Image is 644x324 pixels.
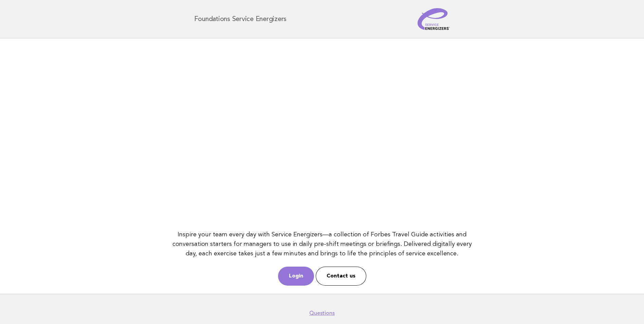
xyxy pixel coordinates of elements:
img: Service Energizers [418,8,450,30]
p: Inspire your team every day with Service Energizers—a collection of Forbes Travel Guide activitie... [169,230,475,258]
a: Questions [309,310,335,317]
h1: Foundations Service Energizers [194,16,287,22]
iframe: YouTube video player [169,47,475,219]
a: Login [278,267,314,286]
a: Contact us [316,267,366,286]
